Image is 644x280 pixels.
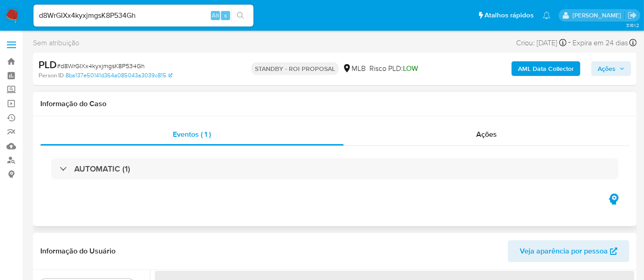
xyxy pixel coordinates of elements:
[39,71,64,80] b: Person ID
[33,10,253,22] input: Pesquise usuários ou casos...
[518,61,574,76] b: AML Data Collector
[74,164,130,174] h3: AUTOMATIC (1)
[520,240,608,262] span: Veja aparência por pessoa
[251,62,339,75] p: STANDBY - ROI PROPOSAL
[572,11,624,20] p: erico.trevizan@mercadopago.com.br
[598,61,616,76] span: Ações
[512,61,580,76] button: AML Data Collector
[51,158,618,179] div: AUTOMATIC (1)
[231,9,250,22] button: search-icon
[572,38,628,48] span: Expira em 24 dias
[57,61,145,70] span: # d8WrGIXx4kyxjmgsK8P534Gh
[342,64,366,74] div: MLB
[40,99,629,108] h1: Informação do Caso
[627,11,637,20] a: Sair
[39,57,57,72] b: PLD
[516,37,567,49] div: Criou: [DATE]
[212,11,219,20] span: Alt
[224,11,227,20] span: s
[568,37,571,49] span: -
[33,38,79,48] span: Sem atribuição
[173,129,211,140] span: Eventos ( 1 )
[508,240,629,262] button: Veja aparência por pessoa
[484,11,534,20] span: Atalhos rápidos
[66,71,172,80] a: 8ba137e50141d364a085043a3039c815
[403,63,418,74] span: LOW
[543,11,550,19] a: Notificações
[369,64,418,74] span: Risco PLD:
[40,247,116,256] h1: Informação do Usuário
[591,61,631,76] button: Ações
[476,129,497,140] span: Ações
